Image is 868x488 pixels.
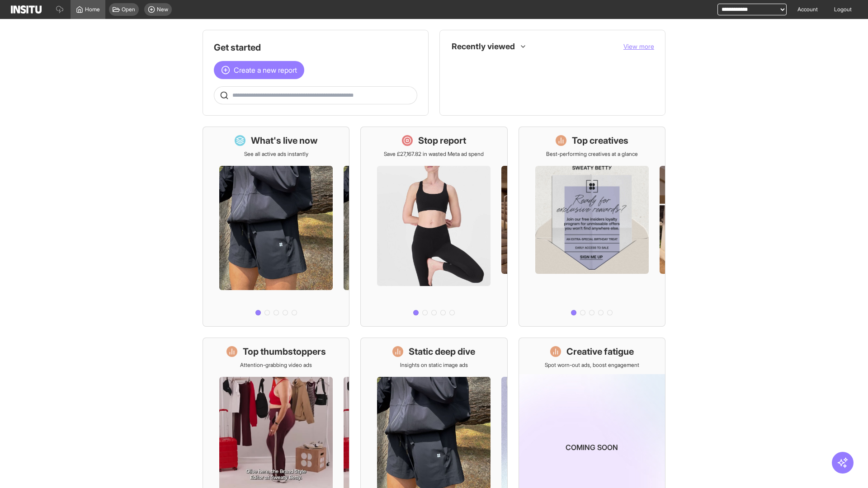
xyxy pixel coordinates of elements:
p: Best-performing creatives at a glance [546,150,638,158]
h1: Top creatives [572,134,628,147]
img: Logo [11,5,42,14]
a: Top creativesBest-performing creatives at a glance [519,127,665,327]
span: New [157,6,168,13]
h1: Top thumbstoppers [243,345,326,358]
p: Insights on static image ads [400,361,468,369]
h1: Stop report [418,134,466,147]
h1: What's live now [251,134,318,147]
p: Attention-grabbing video ads [240,361,312,369]
h1: Get started [214,41,417,54]
a: What's live nowSee all active ads instantly [203,127,349,327]
a: Stop reportSave £27,167.82 in wasted Meta ad spend [360,127,507,327]
h1: Static deep dive [409,345,475,358]
p: See all active ads instantly [244,150,308,158]
p: Save £27,167.82 in wasted Meta ad spend [384,150,484,158]
button: View more [623,42,654,51]
span: Home [85,6,100,13]
span: View more [623,42,654,50]
button: Create a new report [214,61,304,79]
span: Create a new report [234,65,297,75]
span: Open [122,6,135,13]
